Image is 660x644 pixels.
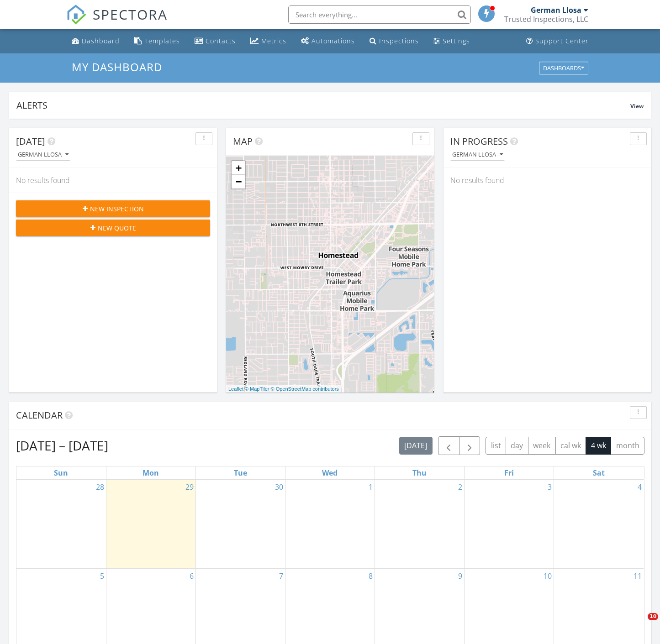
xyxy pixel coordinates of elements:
[399,437,433,455] button: [DATE]
[465,480,554,569] td: Go to October 3, 2025
[66,5,86,25] img: The Best Home Inspection Software - Spectora
[288,5,471,24] input: Search everything...
[586,437,611,455] button: 4 wk
[16,99,630,111] div: Alerts
[72,59,162,74] span: My Dashboard
[16,480,106,569] td: Go to September 28, 2025
[444,168,651,193] div: No results found
[456,480,464,494] a: Go to October 2, 2025
[379,37,419,45] div: Inspections
[68,33,123,50] a: Dashboard
[52,466,70,479] a: Sunday
[16,220,210,236] button: New Quote
[367,480,375,494] a: Go to October 1, 2025
[261,37,286,45] div: Metrics
[131,33,184,50] a: Templates
[523,33,592,50] a: Support Center
[228,386,243,392] a: Leaflet
[636,480,644,494] a: Go to October 4, 2025
[98,569,106,583] a: Go to October 5, 2025
[232,466,249,479] a: Tuesday
[16,200,210,217] button: New Inspection
[546,480,554,494] a: Go to October 3, 2025
[206,37,236,45] div: Contacts
[367,569,375,583] a: Go to October 8, 2025
[320,466,339,479] a: Wednesday
[226,385,341,393] div: |
[232,161,245,175] a: Zoom in
[9,168,217,193] div: No results found
[486,437,506,455] button: list
[452,152,503,158] div: German Llosa
[539,62,588,74] button: Dashboards
[93,5,168,24] span: SPECTORA
[450,135,508,147] span: In Progress
[144,37,180,45] div: Templates
[555,437,586,455] button: cal wk
[98,223,136,233] span: New Quote
[188,569,195,583] a: Go to October 6, 2025
[233,135,253,147] span: Map
[247,33,290,50] a: Metrics
[285,480,375,569] td: Go to October 1, 2025
[504,15,588,24] div: Trusted Inspections, LLC
[535,37,589,45] div: Support Center
[277,569,285,583] a: Go to October 7, 2025
[195,480,285,569] td: Go to September 30, 2025
[502,466,516,479] a: Friday
[630,102,644,110] span: View
[94,480,106,494] a: Go to September 28, 2025
[506,437,528,455] button: day
[18,152,69,158] div: German Llosa
[16,135,45,147] span: [DATE]
[184,480,195,494] a: Go to September 29, 2025
[450,149,505,161] button: German Llosa
[648,613,658,620] span: 10
[611,437,644,455] button: month
[629,613,651,635] iframe: Intercom live chat
[141,466,161,479] a: Monday
[632,569,644,583] a: Go to October 11, 2025
[312,37,355,45] div: Automations
[245,386,269,392] a: © MapTiler
[411,466,428,479] a: Thursday
[375,480,465,569] td: Go to October 2, 2025
[16,436,108,455] h2: [DATE] – [DATE]
[366,33,422,50] a: Inspections
[531,5,581,15] div: German Llosa
[438,436,459,455] button: Previous
[554,480,644,569] td: Go to October 4, 2025
[106,480,195,569] td: Go to September 29, 2025
[232,175,245,188] a: Zoom out
[271,386,339,392] a: © OpenStreetMap contributors
[16,149,70,161] button: German Llosa
[297,33,359,50] a: Automations (Basic)
[591,466,607,479] a: Saturday
[66,12,168,31] a: SPECTORA
[273,480,285,494] a: Go to September 30, 2025
[90,204,144,214] span: New Inspection
[82,37,120,45] div: Dashboard
[456,569,464,583] a: Go to October 9, 2025
[542,569,554,583] a: Go to October 10, 2025
[443,37,470,45] div: Settings
[191,33,239,50] a: Contacts
[16,409,63,421] span: Calendar
[430,33,474,50] a: Settings
[459,436,480,455] button: Next
[528,437,556,455] button: week
[543,65,584,71] div: Dashboards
